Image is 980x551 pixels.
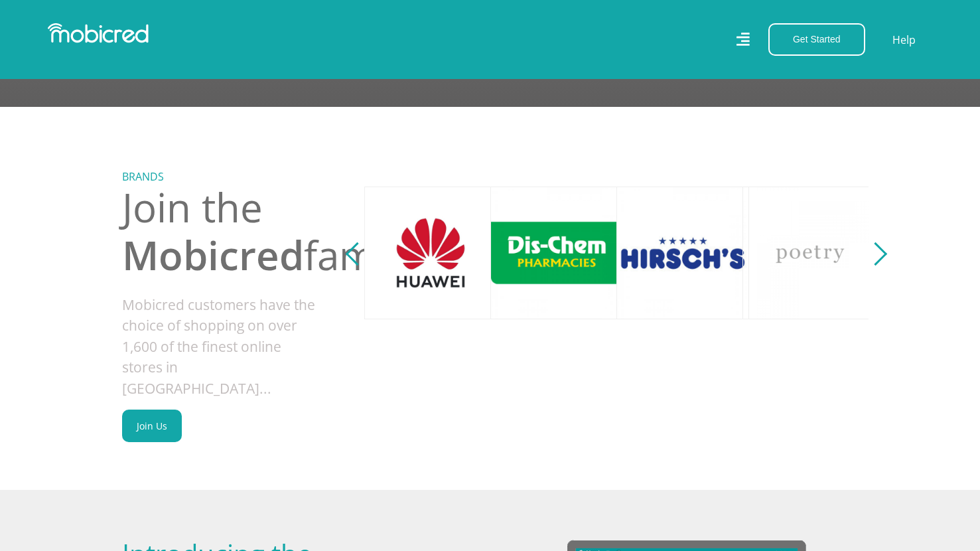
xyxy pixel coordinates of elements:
[122,183,354,279] h2: Join the family.
[122,228,304,282] span: Mobicred
[122,171,354,183] h5: Brands
[768,23,865,56] button: Get Started
[122,410,182,442] a: Join Us
[892,31,916,48] a: Help
[122,295,354,400] p: Mobicred customers have the choice of shopping on over 1,600 of the finest online stores in [GEOG...
[867,240,884,266] button: Next
[48,23,149,43] img: Mobicred
[349,240,366,266] button: Previous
